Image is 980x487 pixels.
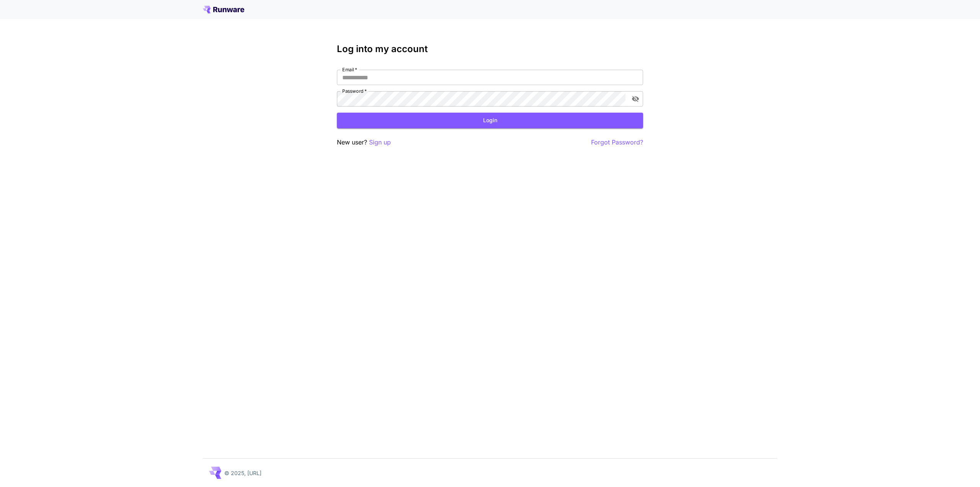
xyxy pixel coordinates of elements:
[591,138,643,147] button: Forgot Password?
[337,44,643,54] h3: Log into my account
[337,138,391,147] p: New user?
[369,138,391,147] button: Sign up
[337,113,643,128] button: Login
[629,92,642,106] button: toggle password visibility
[224,469,261,477] p: © 2025, [URL]
[342,88,367,94] label: Password
[342,66,357,73] label: Email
